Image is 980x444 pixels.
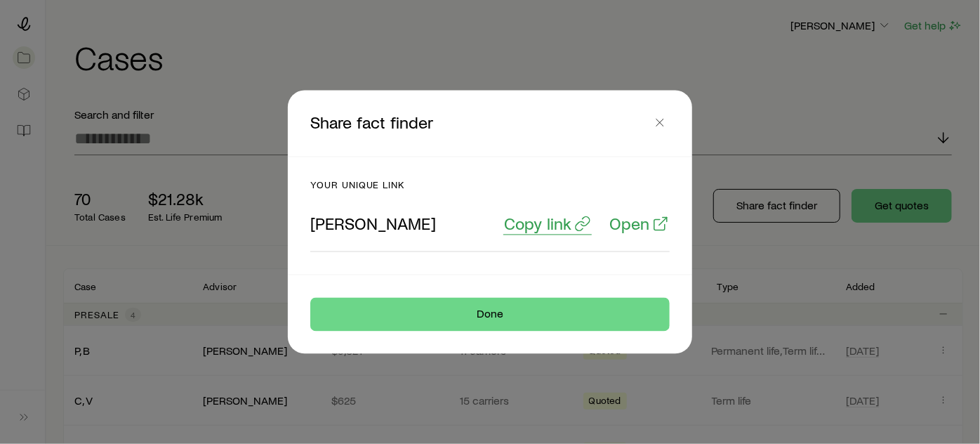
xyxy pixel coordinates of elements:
[609,214,649,234] p: Open
[503,214,592,235] button: Copy link
[504,214,571,234] p: Copy link
[310,214,436,234] p: [PERSON_NAME]
[609,214,670,235] a: Open
[310,180,670,191] p: Your unique link
[310,113,650,134] p: Share fact finder
[310,298,670,332] button: Done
